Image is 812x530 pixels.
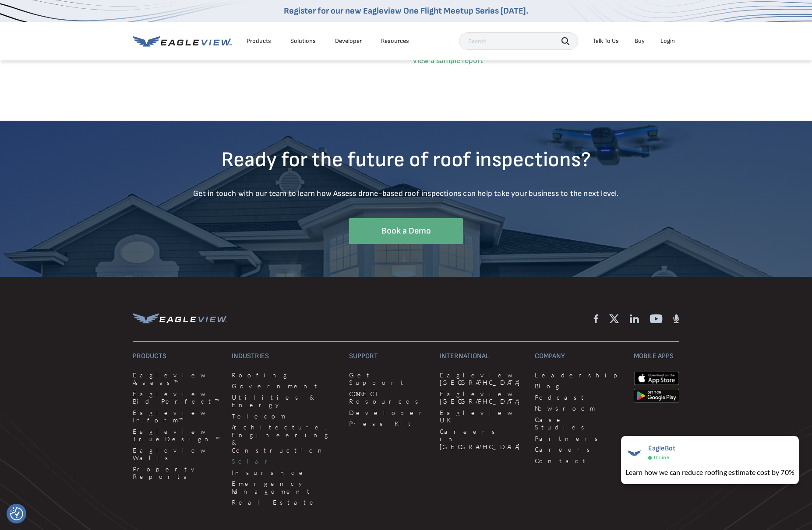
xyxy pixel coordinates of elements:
a: Press Kit [349,420,429,428]
a: CONNECT Resources [349,390,429,405]
input: Search [459,32,578,50]
a: Careers in [GEOGRAPHIC_DATA] [440,428,524,451]
a: Property Reports [133,465,221,481]
a: Eagleview Walls [133,446,221,462]
div: Login [660,37,675,45]
div: Learn how we can reduce roofing estimate cost by 70% [625,467,794,478]
a: Leadership [535,371,623,379]
a: Eagleview UK [440,409,524,424]
h3: Ready for the future of roof inspections? [150,147,662,173]
a: Developer [335,37,362,45]
img: apple-app-store.png [634,371,679,385]
img: google-play-store_b9643a.png [634,389,679,403]
a: Real Estate [232,499,339,506]
a: Eagleview TrueDesign™ [133,428,221,443]
a: Podcast [535,394,623,401]
a: Get Support [349,371,429,387]
a: Emergency Management [232,480,339,495]
div: Solutions [290,37,316,45]
a: Careers [535,446,623,453]
a: Eagleview [GEOGRAPHIC_DATA] [440,390,524,405]
p: Get in touch with our team to learn how Assess drone-based roof inspections can help take your bu... [150,189,662,199]
a: Eagleview Inform™ [133,409,221,424]
a: Eagleview Assess™ [133,371,221,387]
h3: Company [535,352,623,361]
a: Government [232,382,339,390]
a: Case Studies [535,416,623,431]
a: Eagleview Bid Perfect™ [133,390,221,405]
span: EagleBot [648,444,676,453]
a: Utilities & Energy [232,394,339,409]
a: Developer [349,409,429,417]
a: Newsroom [535,404,623,412]
a: Eagleview [GEOGRAPHIC_DATA] [440,371,524,387]
a: View a sample report [413,56,483,65]
a: Register for our new Eagleview One Flight Meetup Series [DATE]. [284,6,528,16]
button: Consent Preferences [10,507,23,520]
div: Products [247,37,271,45]
img: EagleBot [625,444,643,462]
a: Book a Demo [349,218,463,244]
div: Talk To Us [593,37,619,45]
h3: Industries [232,352,339,361]
a: Partners [535,435,623,443]
span: Online [654,454,669,461]
a: Contact [535,457,623,465]
div: Resources [381,37,409,45]
a: Architecture, Engineering & Construction [232,423,339,454]
h3: International [440,352,524,361]
h3: Mobile Apps [634,352,679,361]
a: Insurance [232,469,339,477]
h3: Support [349,352,429,361]
a: Roofing [232,371,339,379]
img: Revisit consent button [10,507,23,520]
a: Buy [635,37,645,45]
a: Telecom [232,412,339,420]
a: Blog [535,382,623,390]
a: Solar [232,457,339,465]
h3: Products [133,352,221,361]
